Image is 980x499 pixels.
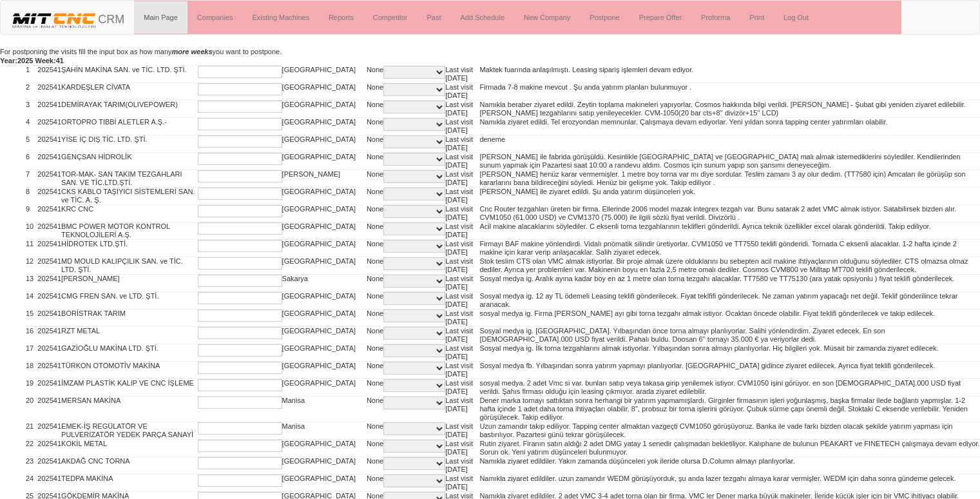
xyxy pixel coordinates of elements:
[367,309,383,327] td: None
[367,170,383,188] td: None
[37,188,53,205] td: 2025
[26,83,37,101] td: 2
[479,188,980,205] td: [PERSON_NAME] ile ziyaret edildi. Şu anda yatırım düşünceleri yok.
[282,101,367,118] td: [GEOGRAPHIC_DATA]
[282,135,367,153] td: [GEOGRAPHIC_DATA]
[367,205,383,222] td: None
[26,170,37,188] td: 7
[61,222,197,240] td: BMC POWER MOTOR KONTROL TEKNOLOJİLERİ A.Ş.
[53,153,61,170] td: 41
[53,135,61,153] td: 41
[53,188,61,205] td: 41
[363,1,418,34] a: Competitor
[451,1,515,34] a: Add Schedule
[774,1,818,34] a: Log Out
[61,379,197,396] td: İMZAM PLASTİK KALIP VE CNC İŞLEME
[445,275,479,292] td: Last visit [DATE]
[479,83,980,101] td: Firmada 7-8 makine mevcut . Şu anda yatırım planları bulunmuyor .
[479,170,980,188] td: [PERSON_NAME] henüz karar vermemişler. 1 metre boy torna var mı diye sordular. Teslim zamanı 3 ay...
[37,101,53,118] td: 2025
[479,118,980,135] td: Namıkla ziyaret edildi. Tel erozyondan memnunlar. Çalışmaya devam ediyorlar. Yeni yıldan sonra ta...
[53,309,61,327] td: 41
[61,118,197,135] td: ORTOPRO TIBBİ ALETLER A.Ş.-
[61,362,197,379] td: TÜRKON OTOMOTİV MAKİNA
[26,257,37,275] td: 12
[26,309,37,327] td: 15
[282,240,367,257] td: [GEOGRAPHIC_DATA]
[282,396,367,422] td: Manisa
[37,222,53,240] td: 2025
[53,118,61,135] td: 41
[445,135,479,153] td: Last visit [DATE]
[282,309,367,327] td: [GEOGRAPHIC_DATA]
[26,118,37,135] td: 4
[367,379,383,396] td: None
[367,422,383,440] td: None
[61,188,197,205] td: CKS KABLO TAŞIYICI SİSTEMLERİ SAN. ve TİC. A. Ş.
[445,66,479,83] td: Last visit [DATE]
[53,275,61,292] td: 41
[61,475,197,492] td: TEDPA MAKİNA
[282,457,367,475] td: [GEOGRAPHIC_DATA]
[26,379,37,396] td: 19
[445,222,479,240] td: Last visit [DATE]
[367,440,383,457] td: None
[282,170,367,188] td: [PERSON_NAME]
[53,222,61,240] td: 41
[479,362,980,379] td: Sosyal medya fb. Yılbaşından sonra yatırım yapmayı planlıyorlar. [GEOGRAPHIC_DATA] gidince ziyare...
[282,257,367,275] td: [GEOGRAPHIC_DATA]
[367,66,383,83] td: None
[26,362,37,379] td: 18
[445,83,479,101] td: Last visit [DATE]
[282,83,367,101] td: [GEOGRAPHIC_DATA]
[53,240,61,257] td: 41
[479,422,980,440] td: Uzun zamandır takip ediliyor. Tapping center almaktan vazgeçti CVM1050 görüşüyoruz. Banka ile vad...
[37,118,53,135] td: 2025
[37,257,53,275] td: 2025
[479,153,980,170] td: [PERSON_NAME] ile fabrida görüşüldü. Kesinlikle [GEOGRAPHIC_DATA] ve [GEOGRAPHIC_DATA] malı almak...
[479,275,980,292] td: Sosyal medya ig. Aralık ayına kadar boy en az 1 metre olan torna tezgahı alacaklar. TT7580 ve TT7...
[37,205,53,222] td: 2025
[26,222,37,240] td: 10
[53,83,61,101] td: 41
[367,457,383,475] td: None
[17,57,56,64] b: 2025 Week:
[282,222,367,240] td: [GEOGRAPHIC_DATA]
[282,275,367,292] td: Sakarya
[479,309,980,327] td: sosyal medya ig. Firma [PERSON_NAME] ayı gibi torna tezgahı almak istiyor. Ocaktan öncede olabili...
[53,457,61,475] td: 41
[37,422,53,440] td: 2025
[445,257,479,275] td: Last visit [DATE]
[367,344,383,362] td: None
[367,362,383,379] td: None
[37,66,53,83] td: 2025
[479,292,980,309] td: Sosyal medya ig. 12 ay TL ödemeli Leasing teklifi gönderilecek. Fiyat teklfifi gönderilecek. Ne z...
[282,344,367,362] td: [GEOGRAPHIC_DATA]
[445,240,479,257] td: Last visit [DATE]
[37,379,53,396] td: 2025
[580,1,629,34] a: Postpone
[61,205,197,222] td: KRC CNC
[37,292,53,309] td: 2025
[53,440,61,457] td: 41
[26,205,37,222] td: 9
[445,205,479,222] td: Last visit [DATE]
[61,257,197,275] td: MD MOULD KALIPÇILIK SAN. ve TİC. LTD. ŞTİ.
[479,475,980,492] td: Namıkla ziyaret edildiler. uzun zamandır WEDM görüşüyorduk, şu anda lazer tezgahı almaya karar ve...
[445,153,479,170] td: Last visit [DATE]
[445,327,479,344] td: Last visit [DATE]
[445,475,479,492] td: Last visit [DATE]
[26,66,37,83] td: 1
[37,135,53,153] td: 2025
[367,327,383,344] td: None
[282,66,367,83] td: [GEOGRAPHIC_DATA]
[1,1,134,33] a: CRM
[37,275,53,292] td: 2025
[282,153,367,170] td: [GEOGRAPHIC_DATA]
[282,475,367,492] td: [GEOGRAPHIC_DATA]
[61,440,197,457] td: KOKİL METAL
[319,1,363,34] a: Reports
[61,135,197,153] td: YİSE İÇ DIŞ TİC. LTD. ŞTİ.
[37,396,53,422] td: 2025
[367,240,383,257] td: None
